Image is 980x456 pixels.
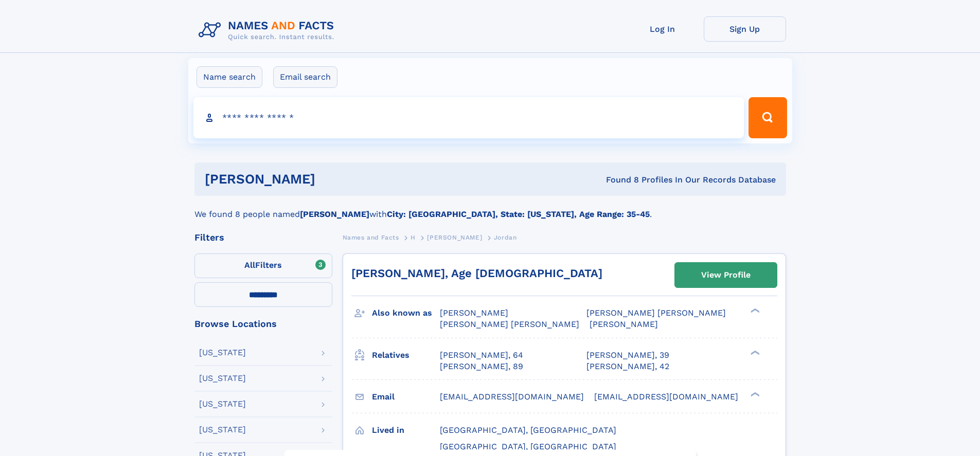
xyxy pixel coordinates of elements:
[194,253,332,278] label: Filters
[440,392,584,402] span: [EMAIL_ADDRESS][DOMAIN_NAME]
[194,196,786,221] div: We found 8 people named with .
[199,400,246,408] div: [US_STATE]
[194,233,332,242] div: Filters
[701,263,751,287] div: View Profile
[194,319,332,329] div: Browse Locations
[621,16,704,42] a: Log In
[590,319,658,329] span: [PERSON_NAME]
[440,442,616,451] span: [GEOGRAPHIC_DATA], [GEOGRAPHIC_DATA]
[197,66,262,88] label: Name search
[372,346,440,364] h3: Relatives
[205,173,461,186] h1: [PERSON_NAME]
[494,234,517,241] span: Jordan
[440,319,579,329] span: [PERSON_NAME] [PERSON_NAME]
[749,97,787,138] button: Search Button
[193,97,744,138] input: search input
[440,425,616,435] span: [GEOGRAPHIC_DATA], [GEOGRAPHIC_DATA]
[748,307,760,314] div: ❯
[387,209,650,219] b: City: [GEOGRAPHIC_DATA], State: [US_STATE], Age Range: 35-45
[586,308,726,318] span: [PERSON_NAME] [PERSON_NAME]
[372,388,440,406] h3: Email
[199,349,246,357] div: [US_STATE]
[586,361,669,372] a: [PERSON_NAME], 42
[372,422,440,439] h3: Lived in
[244,260,255,270] span: All
[440,361,523,372] a: [PERSON_NAME], 89
[199,374,246,382] div: [US_STATE]
[704,16,786,42] a: Sign Up
[343,231,399,244] a: Names and Facts
[300,209,369,219] b: [PERSON_NAME]
[460,174,776,186] div: Found 8 Profiles In Our Records Database
[594,392,738,402] span: [EMAIL_ADDRESS][DOMAIN_NAME]
[199,426,246,434] div: [US_STATE]
[440,308,508,318] span: [PERSON_NAME]
[427,234,482,241] span: [PERSON_NAME]
[351,267,602,280] a: [PERSON_NAME], Age [DEMOGRAPHIC_DATA]
[586,350,669,361] a: [PERSON_NAME], 39
[748,349,760,356] div: ❯
[372,304,440,322] h3: Also known as
[748,391,760,397] div: ❯
[440,350,523,361] a: [PERSON_NAME], 64
[411,234,416,241] span: H
[194,16,343,44] img: Logo Names and Facts
[427,231,482,244] a: [PERSON_NAME]
[675,263,777,287] a: View Profile
[411,231,416,244] a: H
[273,66,337,88] label: Email search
